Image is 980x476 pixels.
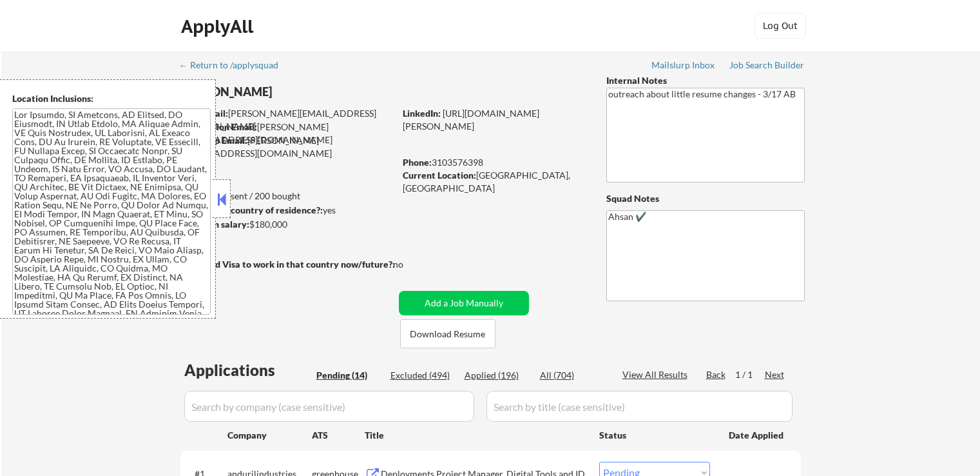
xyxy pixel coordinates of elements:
div: Mailslurp Inbox [651,61,716,70]
div: 1 / 1 [735,368,765,381]
div: ATS [312,429,365,442]
a: ← Return to /applysquad [179,60,291,73]
div: ← Return to /applysquad [179,61,291,70]
button: Add a Job Manually [399,291,529,315]
a: [URL][DOMAIN_NAME][PERSON_NAME] [403,108,539,132]
div: Back [706,368,727,381]
div: ApplyAll [181,15,257,37]
button: Download Resume [400,319,495,348]
div: yes [180,204,390,217]
div: All (704) [540,369,604,382]
button: Log Out [754,13,806,39]
div: Applied (196) [465,369,529,382]
div: no [393,258,430,271]
div: Title [365,429,587,442]
div: Status [599,423,710,446]
a: Mailslurp Inbox [651,60,716,73]
div: 196 sent / 200 bought [180,190,394,203]
div: Applications [184,362,312,378]
div: Next [765,368,785,381]
div: [PERSON_NAME][EMAIL_ADDRESS][DOMAIN_NAME] [180,134,394,159]
div: Date Applied [729,429,785,442]
div: Pending (14) [316,369,381,382]
div: [PERSON_NAME] [180,84,445,100]
div: Company [227,429,312,442]
strong: Current Location: [403,170,476,181]
div: Excluded (494) [390,369,455,382]
strong: Can work in country of residence?: [180,204,323,215]
div: [PERSON_NAME][EMAIL_ADDRESS][DOMAIN_NAME] [181,121,394,146]
div: View All Results [622,368,691,381]
div: [PERSON_NAME][EMAIL_ADDRESS][DOMAIN_NAME] [181,107,394,132]
a: Job Search Builder [729,60,805,73]
div: $180,000 [180,218,394,231]
strong: Will need Visa to work in that country now/future?: [180,259,395,270]
strong: LinkedIn: [403,108,441,119]
input: Search by company (case sensitive) [184,391,474,422]
strong: Phone: [403,157,432,168]
div: 3103576398 [403,156,585,169]
div: Squad Notes [606,192,805,205]
div: Location Inclusions: [12,92,211,105]
input: Search by title (case sensitive) [486,391,793,422]
div: [GEOGRAPHIC_DATA], [GEOGRAPHIC_DATA] [403,169,585,194]
div: Internal Notes [606,74,805,87]
div: Job Search Builder [729,61,805,70]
